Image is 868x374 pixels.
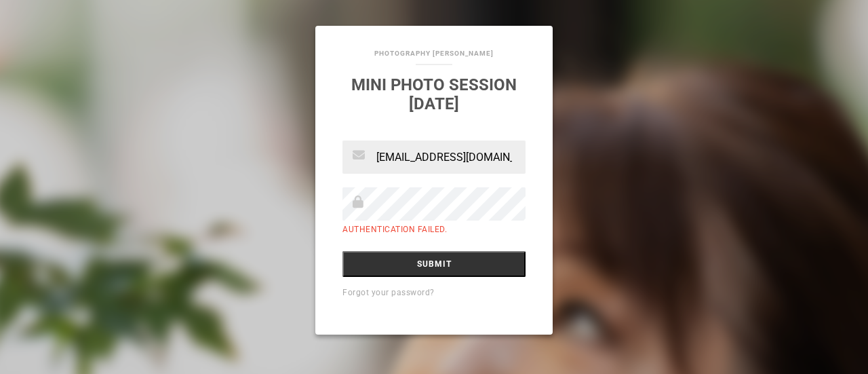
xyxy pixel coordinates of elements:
input: Email [342,141,526,174]
a: mini photo session [DATE] [351,75,517,113]
input: Submit [342,251,526,277]
label: Authentication failed. [342,225,447,234]
a: Forgot your password? [342,288,435,297]
a: Photography [PERSON_NAME] [374,50,494,57]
